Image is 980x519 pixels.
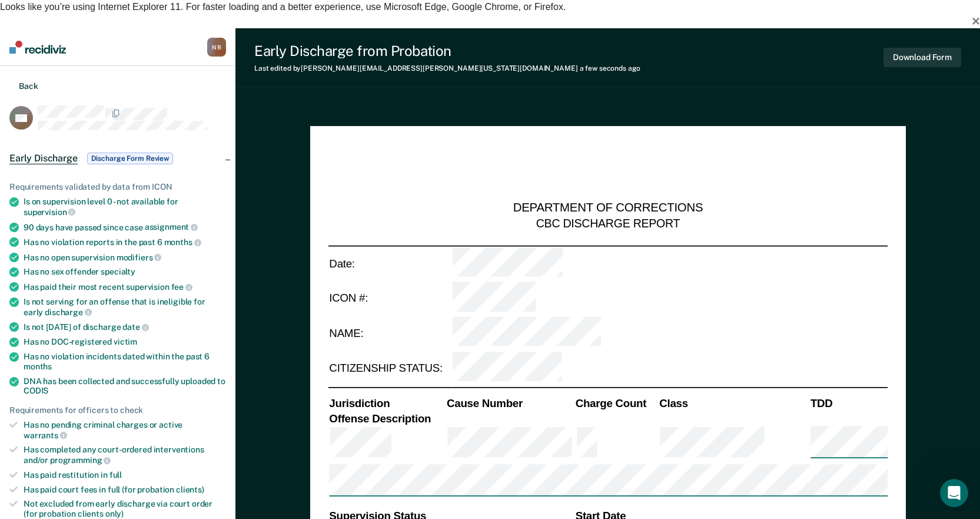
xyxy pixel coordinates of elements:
[9,405,226,415] div: Requirements for officers to check
[24,297,226,317] div: Is not serving for an offense that is ineligible for early
[574,396,658,411] th: Charge Count
[117,253,162,262] span: modifiers
[24,252,226,263] div: Has no open supervision
[328,316,451,351] td: NAME:
[24,322,226,332] div: Is not [DATE] of discharge
[24,445,226,465] div: Has completed any court-ordered interventions and/or
[87,153,173,164] span: Discharge Form Review
[9,80,38,91] button: Back
[328,396,446,411] th: Jurisdiction
[164,237,201,247] span: months
[114,337,137,346] span: victim
[254,42,640,59] div: Early Discharge from Probation
[328,281,451,316] td: ICON #:
[171,282,192,292] span: fee
[176,485,204,494] span: clients)
[24,237,226,247] div: Has no violation reports in the past 6
[972,13,980,29] span: ×
[24,197,226,217] div: Is on supervision level 0 - not available for
[24,485,226,495] div: Has paid court fees in full (for probation
[24,470,226,480] div: Has paid restitution in
[513,200,703,216] div: DEPARTMENT OF CORRECTIONS
[109,470,122,480] span: full
[207,38,226,57] div: N B
[809,396,888,411] th: TDD
[883,48,961,67] button: Download Form
[24,282,226,292] div: Has paid their most recent supervision
[122,322,148,332] span: date
[24,207,75,217] span: supervision
[328,411,446,425] th: Offense Description
[24,420,226,440] div: Has no pending criminal charges or active
[328,351,451,385] td: CITIZENSHIP STATUS:
[328,246,451,281] td: Date:
[24,222,226,233] div: 90 days have passed since case
[536,216,680,231] div: CBC DISCHARGE REPORT
[9,153,78,164] span: Early Discharge
[658,396,809,411] th: Class
[9,41,66,54] img: Recidiviz
[101,267,135,276] span: specialty
[24,337,226,347] div: Has no DOC-registered
[24,499,226,519] div: Not excluded from early discharge via court order (for probation clients
[24,267,226,277] div: Has no sex offender
[24,362,52,371] span: months
[9,182,226,192] div: Requirements validated by data from ICON
[24,352,226,372] div: Has no violation incidents dated within the past 6
[105,509,124,518] span: only)
[940,479,968,507] iframe: Intercom live chat
[24,431,67,440] span: warrants
[580,64,640,72] span: a few seconds ago
[145,222,198,232] span: assignment
[254,64,640,72] div: Last edited by [PERSON_NAME][EMAIL_ADDRESS][PERSON_NAME][US_STATE][DOMAIN_NAME]
[446,396,574,411] th: Cause Number
[50,455,111,465] span: programming
[207,38,226,57] button: NB
[24,376,226,396] div: DNA has been collected and successfully uploaded to
[45,308,92,317] span: discharge
[24,386,48,395] span: CODIS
